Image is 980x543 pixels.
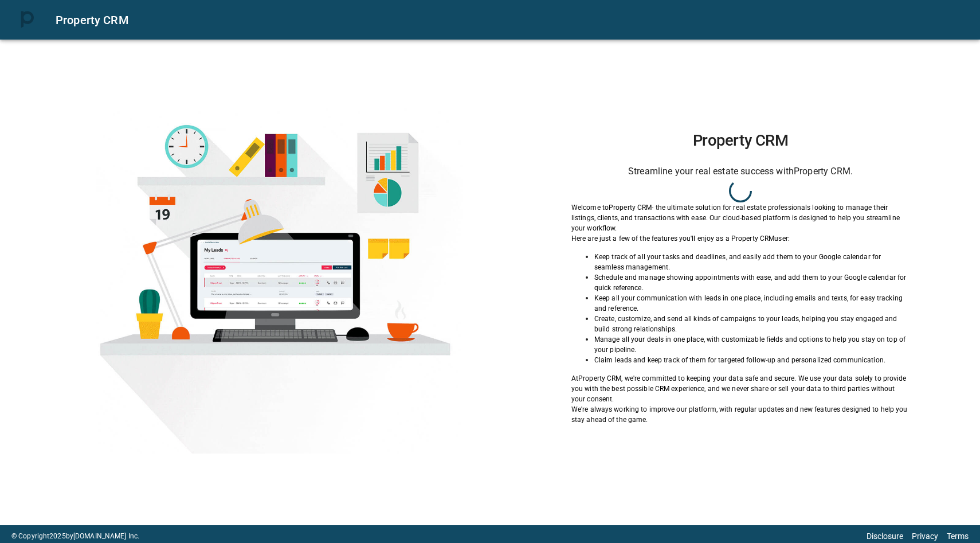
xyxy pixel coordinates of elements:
[594,314,910,334] p: Create, customize, and send all kinds of campaigns to your leads, helping you stay engaged and bu...
[11,531,139,541] p: © Copyright 2025 by
[594,355,910,365] p: Claim leads and keep track of them for targeted follow-up and personalized communication.
[594,334,910,355] p: Manage all your deals in one place, with customizable fields and options to help you stay on top ...
[571,233,910,244] p: Here are just a few of the features you'll enjoy as a Property CRM user:
[571,202,910,233] p: Welcome to Property CRM - the ultimate solution for real estate professionals looking to manage t...
[594,252,910,272] p: Keep track of all your tasks and deadlines, and easily add them to your Google calendar for seaml...
[73,532,139,540] a: [DOMAIN_NAME] Inc.
[571,163,910,179] h6: Streamline your real estate success with Property CRM .
[571,131,910,150] h1: Property CRM
[912,532,938,541] a: Privacy
[594,293,910,314] p: Keep all your communication with leads in one place, including emails and texts, for easy trackin...
[56,11,966,29] div: Property CRM
[571,373,910,404] p: At Property CRM , we're committed to keeping your data safe and secure. We use your data solely t...
[947,532,969,541] a: Terms
[571,404,910,425] p: We're always working to improve our platform, with regular updates and new features designed to h...
[867,532,903,541] a: Disclosure
[594,272,910,293] p: Schedule and manage showing appointments with ease, and add them to your Google calendar for quic...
